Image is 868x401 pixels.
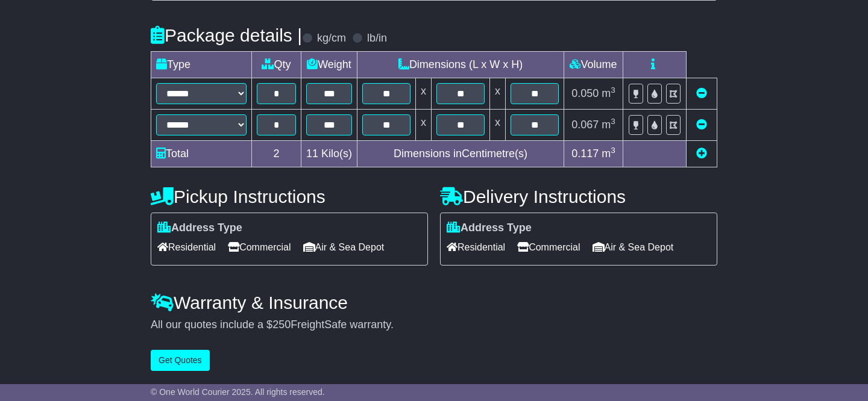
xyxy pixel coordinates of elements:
[306,148,318,160] span: 11
[517,238,580,256] span: Commercial
[151,141,252,167] td: Total
[367,32,387,45] label: lb/in
[303,238,385,256] span: Air & Sea Depot
[696,119,707,131] a: Remove this item
[228,238,291,256] span: Commercial
[611,117,615,126] sup: 3
[611,85,615,95] sup: 3
[151,350,210,371] button: Get Quotes
[357,141,564,167] td: Dimensions in Centimetre(s)
[696,87,707,99] a: Remove this item
[490,110,506,141] td: x
[317,32,346,45] label: kg/cm
[151,52,252,78] td: Type
[301,52,357,78] td: Weight
[157,238,216,256] span: Residential
[490,78,506,110] td: x
[447,238,505,256] span: Residential
[157,222,242,235] label: Address Type
[571,148,599,160] span: 0.117
[416,110,432,141] td: x
[272,319,291,331] span: 250
[602,148,615,160] span: m
[602,119,615,131] span: m
[252,52,301,78] td: Qty
[151,319,717,332] div: All our quotes include a $ FreightSafe warranty.
[416,78,432,110] td: x
[151,187,428,207] h4: Pickup Instructions
[447,222,532,235] label: Address Type
[301,141,357,167] td: Kilo(s)
[571,119,599,131] span: 0.067
[611,146,615,155] sup: 3
[593,238,674,256] span: Air & Sea Depot
[151,387,325,397] span: © One World Courier 2025. All rights reserved.
[151,25,302,45] h4: Package details |
[696,148,707,160] a: Add new item
[564,52,623,78] td: Volume
[151,293,717,312] h4: Warranty & Insurance
[602,87,615,99] span: m
[440,187,717,207] h4: Delivery Instructions
[571,87,599,99] span: 0.050
[357,52,564,78] td: Dimensions (L x W x H)
[252,141,301,167] td: 2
